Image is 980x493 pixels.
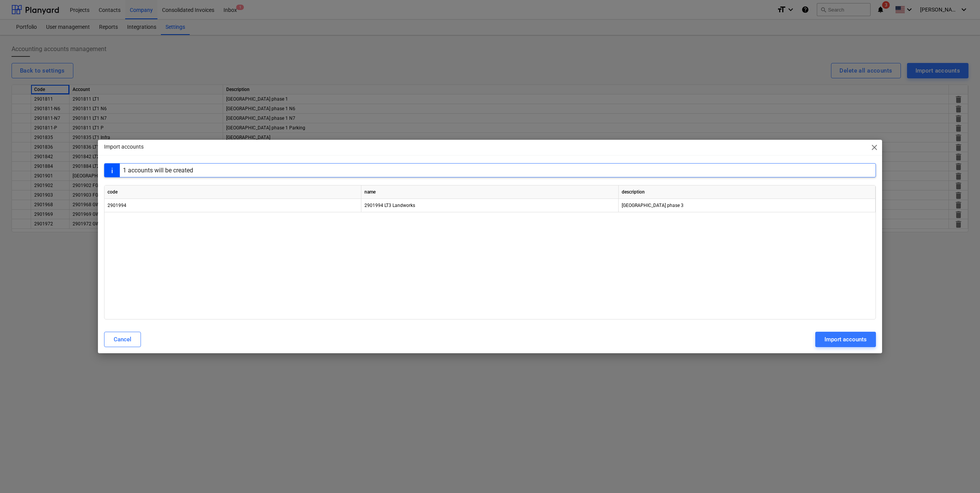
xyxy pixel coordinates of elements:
span: close [870,143,879,152]
div: description [619,185,876,199]
iframe: Chat Widget [808,184,980,493]
div: code [104,185,361,199]
div: name [361,185,619,199]
button: Cancel [104,332,141,347]
div: 2901994 LT3 Landworks [361,199,619,212]
div: 2901994 [104,199,361,212]
div: [GEOGRAPHIC_DATA] phase 3 [619,199,876,212]
div: 1 accounts will be created [123,167,193,174]
div: Cancel [114,334,131,344]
